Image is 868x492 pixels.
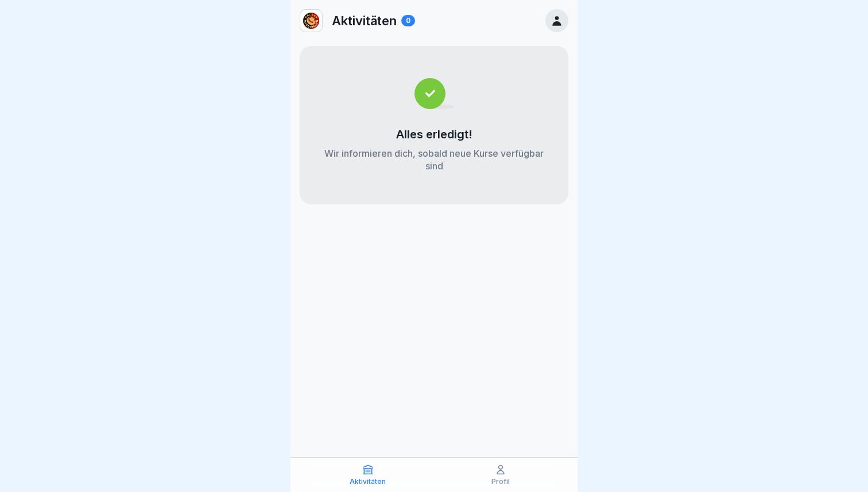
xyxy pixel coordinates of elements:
[332,13,397,28] p: Aktivitäten
[414,78,454,109] img: completed.svg
[300,10,322,32] img: ii8xueqhni43aqz5mob25rg7.png
[350,478,386,486] p: Aktivitäten
[401,15,415,26] div: 0
[396,127,472,141] p: Alles erledigt!
[491,478,510,486] p: Profil
[323,147,545,172] p: Wir informieren dich, sobald neue Kurse verfügbar sind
